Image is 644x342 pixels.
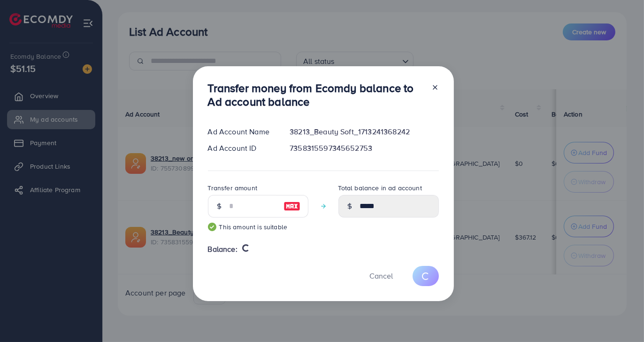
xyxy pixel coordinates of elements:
div: 7358315597345652753 [282,143,446,154]
label: Total balance in ad account [338,183,422,193]
div: Ad Account ID [200,143,283,154]
span: Balance: [208,244,238,255]
iframe: Chat [604,300,637,335]
div: 38213_Beauty Soft_1713241368242 [282,126,446,137]
img: guide [208,223,216,231]
label: Transfer amount [208,183,257,193]
span: Cancel [370,271,393,281]
h3: Transfer money from Ecomdy balance to Ad account balance [208,81,424,109]
small: This amount is suitable [208,222,308,232]
div: Ad Account Name [200,126,283,137]
button: Cancel [358,266,405,286]
img: image [284,201,300,212]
